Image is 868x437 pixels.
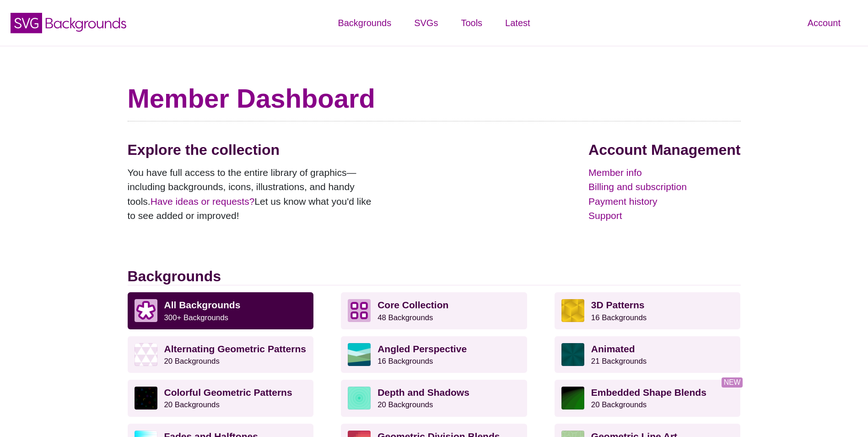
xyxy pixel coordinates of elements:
[348,343,371,366] img: abstract landscape with sky mountains and water
[588,165,740,180] a: Member info
[377,400,433,409] small: 20 Backgrounds
[555,380,741,416] a: Embedded Shape Blends20 Backgrounds
[326,9,403,37] a: Backgrounds
[135,343,157,366] img: light purple and white alternating triangle pattern
[377,344,467,354] strong: Angled Perspective
[164,387,292,398] strong: Colorful Geometric Patterns
[128,336,314,373] a: Alternating Geometric Patterns20 Backgrounds
[449,9,494,37] a: Tools
[403,9,449,37] a: SVGs
[164,357,220,366] small: 20 Backgrounds
[135,387,157,410] img: a rainbow pattern of outlined geometric shapes
[341,380,527,416] a: Depth and Shadows20 Backgrounds
[341,292,527,329] a: Core Collection 48 Backgrounds
[377,387,469,398] strong: Depth and Shadows
[555,336,741,373] a: Animated21 Backgrounds
[591,387,706,398] strong: Embedded Shape Blends
[128,165,379,223] p: You have full access to the entire library of graphics—including backgrounds, icons, illustration...
[494,9,541,37] a: Latest
[128,141,379,158] h2: Explore the collection
[591,357,647,366] small: 21 Backgrounds
[377,300,448,310] strong: Core Collection
[591,400,647,409] small: 20 Backgrounds
[796,9,852,37] a: Account
[561,387,584,410] img: green to black rings rippling away from corner
[588,208,740,223] a: Support
[151,196,255,207] a: Have ideas or requests?
[561,343,584,366] img: green rave light effect animated background
[588,180,740,194] a: Billing and subscription
[591,300,645,310] strong: 3D Patterns
[164,344,306,354] strong: Alternating Geometric Patterns
[591,313,647,322] small: 16 Backgrounds
[348,387,371,410] img: green layered rings within rings
[164,300,241,310] strong: All Backgrounds
[377,313,433,322] small: 48 Backgrounds
[561,299,584,322] img: fancy golden cube pattern
[128,268,741,285] h2: Backgrounds
[588,141,740,158] h2: Account Management
[588,194,740,209] a: Payment history
[128,292,314,329] a: All Backgrounds 300+ Backgrounds
[128,82,741,115] h1: Member Dashboard
[555,292,741,329] a: 3D Patterns16 Backgrounds
[128,380,314,416] a: Colorful Geometric Patterns20 Backgrounds
[591,344,635,354] strong: Animated
[341,336,527,373] a: Angled Perspective16 Backgrounds
[377,357,433,366] small: 16 Backgrounds
[164,400,220,409] small: 20 Backgrounds
[164,313,228,322] small: 300+ Backgrounds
